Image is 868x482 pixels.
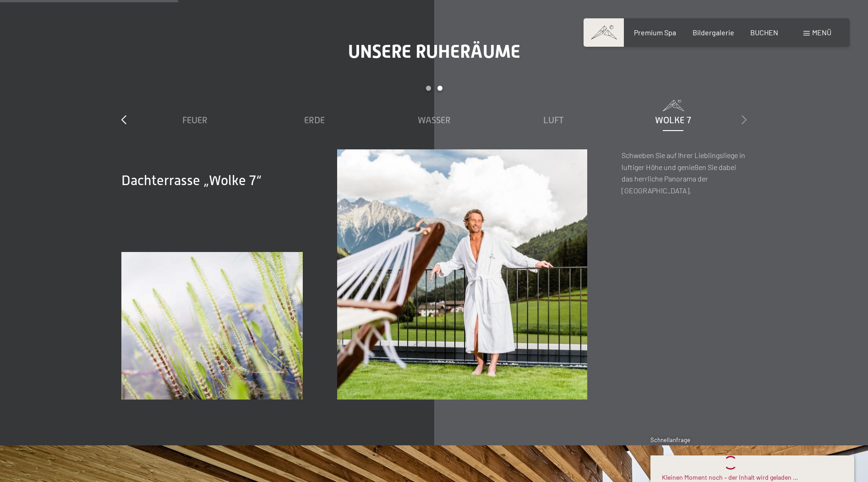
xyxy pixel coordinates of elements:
[348,41,520,62] span: Unsere Ruheräume
[337,149,587,400] img: Ein Wellness-Urlaub in Südtirol – 7.700 m² Spa, 10 Saunen
[543,115,564,125] span: Luft
[135,86,733,100] div: Carousel Pagination
[426,86,431,91] div: Carousel Page 1
[418,115,451,125] span: Wasser
[182,115,207,125] span: Feuer
[121,173,262,188] span: Dachterrasse „Wolke 7“
[750,28,778,37] a: BUCHEN
[437,86,442,91] div: Carousel Page 2 (Current Slide)
[812,28,831,37] span: Menü
[655,115,691,125] span: Wolke 7
[634,28,676,37] a: Premium Spa
[622,149,747,196] p: Schweben Sie auf Ihrer Lieblingsliege in luftiger Höhe und genießen Sie dabei das herrliche Panor...
[662,473,798,482] div: Kleinen Moment noch – der Inhalt wird geladen …
[304,115,325,125] span: Erde
[650,436,690,444] span: Schnellanfrage
[693,28,734,37] a: Bildergalerie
